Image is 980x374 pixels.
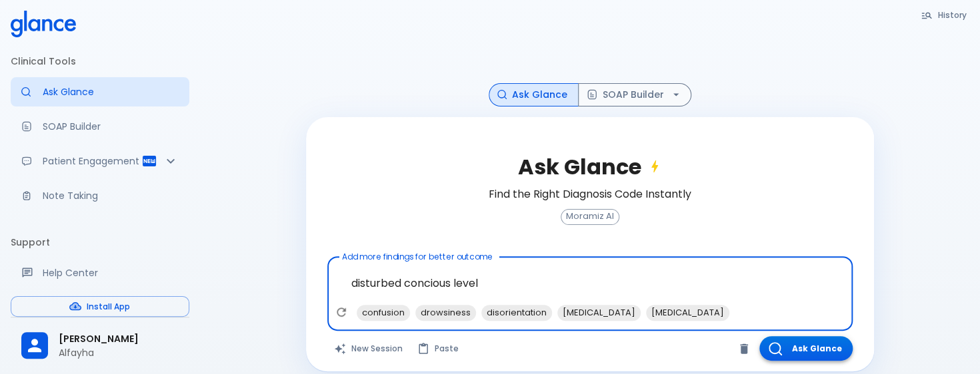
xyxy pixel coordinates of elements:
a: Advanced note-taking [11,181,189,210]
h2: Ask Glance [518,154,663,180]
span: [MEDICAL_DATA] [557,305,641,320]
p: Alfayha [59,346,179,359]
button: Ask Glance [759,336,853,361]
div: Patient Reports & Referrals [11,146,189,176]
button: SOAP Builder [578,83,691,106]
label: Add more findings for better outcome [342,251,493,262]
button: History [914,5,975,25]
span: [MEDICAL_DATA] [646,305,729,320]
p: Ask Glance [43,85,179,98]
p: Patient Engagement [43,154,141,168]
span: drowsiness [415,305,476,320]
p: Help Center [43,266,179,280]
li: Clinical Tools [11,45,189,77]
p: Note Taking [43,189,179,202]
div: [PERSON_NAME]Alfayha [11,323,189,369]
button: Install App [11,296,189,317]
li: Support [11,226,189,258]
textarea: disturbed concious level [337,262,843,304]
span: [PERSON_NAME] [59,332,179,346]
button: Clears all inputs and results. [327,336,411,361]
p: SOAP Builder [43,120,179,133]
button: Clear [734,339,754,359]
a: Moramiz: Find ICD10AM codes instantly [11,77,189,106]
a: Get help from our support team [11,258,189,287]
a: Docugen: Compose a clinical documentation in seconds [11,112,189,141]
button: Refresh suggestions [331,302,351,322]
button: Paste from clipboard [411,336,467,361]
span: confusion [357,305,410,320]
span: disorientation [481,305,552,320]
button: Ask Glance [489,83,579,106]
h6: Find the Right Diagnosis Code Instantly [489,185,691,204]
span: Moramiz AI [561,212,619,222]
